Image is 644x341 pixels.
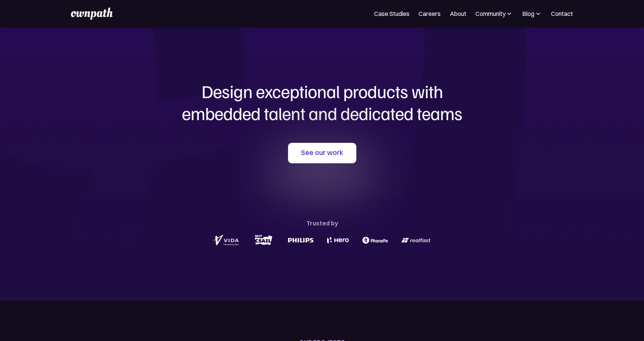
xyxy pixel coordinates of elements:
[522,9,542,18] div: Blog
[476,9,513,18] div: Community
[551,9,573,18] a: Contact
[374,9,409,18] a: Case Studies
[140,80,504,124] h1: Design exceptional products with embedded talent and dedicated teams
[419,9,441,18] a: Careers
[306,218,338,228] div: Trusted by
[522,9,534,18] div: Blog
[450,9,466,18] a: About
[476,9,505,18] div: Community
[288,143,356,163] a: See our work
